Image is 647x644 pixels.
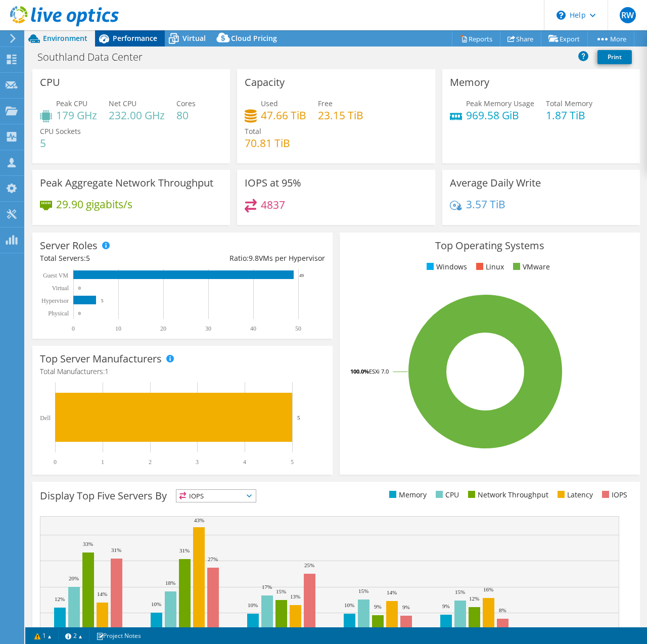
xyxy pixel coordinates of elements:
[474,261,504,272] li: Linux
[179,547,190,554] text: 31%
[455,589,465,595] text: 15%
[318,99,333,108] span: Free
[433,489,459,500] li: CPU
[78,286,81,291] text: 0
[40,240,98,251] h3: Server Roles
[69,575,79,581] text: 20%
[318,110,363,121] h4: 23.15 TiB
[466,99,534,108] span: Peak Memory Usage
[33,52,158,63] h1: Southland Data Center
[40,415,51,422] text: Dell
[243,458,246,466] text: 4
[450,177,541,189] h3: Average Daily Write
[358,588,368,594] text: 15%
[249,253,259,263] span: 9.8
[248,602,258,608] text: 10%
[245,137,290,149] h4: 70.81 TiB
[72,325,75,332] text: 0
[83,541,93,547] text: 33%
[250,325,256,332] text: 40
[182,253,325,264] div: Ratio: VMs per Hypervisor
[231,33,277,43] span: Cloud Pricing
[86,253,90,263] span: 5
[165,580,175,586] text: 18%
[40,353,162,364] h3: Top Server Manufacturers
[469,595,479,602] text: 12%
[350,367,369,375] tspan: 100.0%
[597,50,632,64] a: Print
[387,489,427,500] li: Memory
[109,99,136,108] span: Net CPU
[245,126,261,136] span: Total
[511,261,550,272] li: VMware
[466,110,534,121] h4: 969.58 GiB
[97,591,107,597] text: 14%
[295,325,301,332] text: 50
[299,273,304,278] text: 49
[111,547,121,553] text: 31%
[208,556,218,562] text: 27%
[541,31,588,47] a: Export
[101,298,104,303] text: 5
[55,596,65,602] text: 12%
[546,110,592,121] h4: 1.87 TiB
[43,33,87,43] span: Environment
[557,11,566,20] svg: \n
[297,415,300,421] text: 5
[402,604,410,610] text: 9%
[151,601,161,607] text: 10%
[369,367,389,375] tspan: ESXi 7.0
[109,110,165,121] h4: 232.00 GHz
[290,593,300,600] text: 13%
[105,366,109,376] span: 1
[40,253,182,264] div: Total Servers:
[261,110,306,121] h4: 47.66 TiB
[149,458,152,466] text: 2
[41,297,69,304] text: Hypervisor
[40,366,325,377] h4: Total Manufacturers:
[546,99,592,108] span: Total Memory
[176,99,196,108] span: Cores
[291,458,294,466] text: 5
[56,199,132,210] h4: 29.90 gigabits/s
[40,177,213,189] h3: Peak Aggregate Network Throughput
[40,77,60,88] h3: CPU
[115,325,121,332] text: 10
[54,458,57,466] text: 0
[499,607,506,613] text: 8%
[194,517,204,523] text: 43%
[450,77,489,88] h3: Memory
[89,629,148,642] a: Project Notes
[599,489,627,500] li: IOPS
[245,177,301,189] h3: IOPS at 95%
[101,458,104,466] text: 1
[196,458,199,466] text: 3
[304,562,314,568] text: 25%
[43,272,68,279] text: Guest VM
[40,137,81,149] h4: 5
[58,629,89,642] a: 2
[452,31,500,47] a: Reports
[52,285,69,292] text: Virtual
[245,77,285,88] h3: Capacity
[483,586,493,592] text: 16%
[262,584,272,590] text: 17%
[620,7,636,23] span: RW
[466,199,505,210] h4: 3.57 TiB
[344,602,354,608] text: 10%
[56,99,87,108] span: Peak CPU
[48,310,69,317] text: Physical
[276,588,286,594] text: 15%
[176,490,256,502] span: IOPS
[387,589,397,595] text: 14%
[587,31,634,47] a: More
[347,240,632,251] h3: Top Operating Systems
[555,489,593,500] li: Latency
[424,261,467,272] li: Windows
[182,33,206,43] span: Virtual
[176,110,196,121] h4: 80
[40,126,81,136] span: CPU Sockets
[205,325,211,332] text: 30
[261,99,278,108] span: Used
[113,33,157,43] span: Performance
